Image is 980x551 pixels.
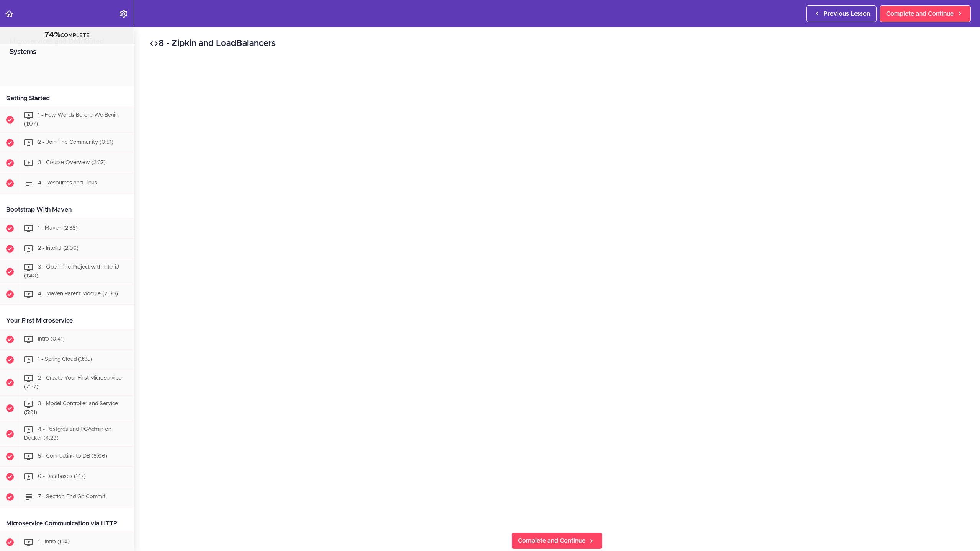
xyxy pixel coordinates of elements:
span: 1 - Spring Cloud (3:35) [38,357,92,362]
span: Previous Lesson [823,9,870,18]
span: 2 - Join The Community (0:51) [38,140,113,145]
span: 1 - Maven (2:38) [38,225,78,231]
a: Complete and Continue [880,5,971,22]
span: 3 - Course Overview (3:37) [38,160,106,165]
span: 4 - Postgres and PGAdmin on Docker (4:29) [24,427,111,441]
span: Complete and Continue [886,9,954,18]
span: 4 - Resources and Links [38,180,97,186]
svg: Settings Menu [119,9,128,18]
span: 1 - Few Words Before We Begin (1:07) [24,112,118,127]
span: 4 - Maven Parent Module (7:00) [38,292,118,297]
span: 5 - Connecting to DB (8:06) [38,454,107,459]
span: 2 - IntelliJ (2:06) [38,246,78,251]
span: 74% [44,31,60,39]
span: 7 - Section End Git Commit [38,494,105,500]
span: 1 - Intro (1:14) [38,540,70,545]
span: Complete and Continue [518,536,585,545]
h2: 8 - Zipkin and LoadBalancers [149,37,965,50]
span: 3 - Model Controller and Service (5:31) [24,401,118,415]
span: 3 - Open The Project with IntelliJ (1:40) [24,264,119,279]
a: Complete and Continue [511,532,603,549]
span: Intro (0:41) [38,337,65,342]
span: 6 - Databases (1:17) [38,474,86,479]
a: Previous Lesson [806,5,877,22]
svg: Back to course curriculum [5,9,14,18]
span: 2 - Create Your First Microservice (7:57) [24,376,121,390]
div: COMPLETE [10,30,124,40]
